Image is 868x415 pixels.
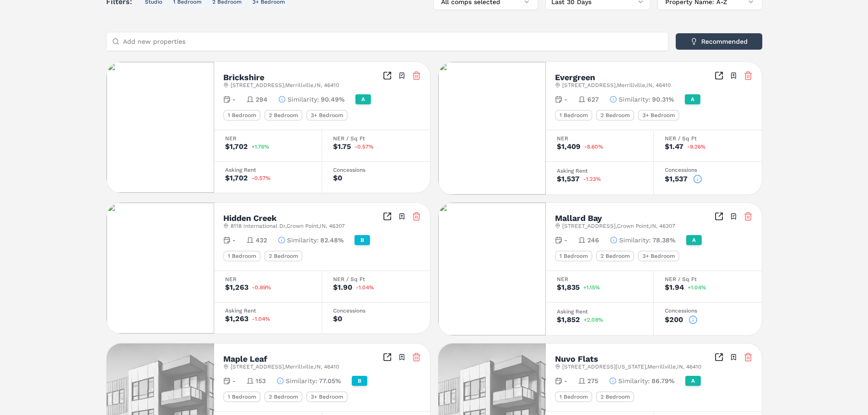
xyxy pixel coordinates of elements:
[287,236,318,245] span: Similarity :
[562,82,671,89] span: [STREET_ADDRESS] , Merrillville , IN , 46410
[596,110,634,121] div: 2 Bedroom
[354,235,370,245] div: B
[333,136,419,141] div: NER / Sq Ft
[564,376,567,385] span: -
[557,277,642,282] div: NER
[584,317,603,323] span: +2.08%
[619,95,650,104] span: Similarity :
[652,95,674,104] span: 90.31%
[665,175,688,183] div: $1,537
[356,285,374,290] span: -1.04%
[383,71,392,80] a: Inspect Comparables
[564,95,567,104] span: -
[383,212,392,221] a: Inspect Comparables
[665,277,751,282] div: NER / Sq Ft
[223,73,264,82] h2: Brickshire
[555,73,595,82] h2: Evergreen
[557,168,642,174] div: Asking Rent
[231,363,339,370] span: [STREET_ADDRESS] , Merrillville , IN , 46410
[223,110,261,121] div: 1 Bedroom
[686,235,702,245] div: A
[231,222,345,230] span: 8118 International Dr , Crown Point , IN , 46307
[223,355,267,363] h2: Maple Leaf
[714,212,724,221] a: Inspect Comparables
[264,251,303,261] div: 2 Bedroom
[354,144,374,149] span: -0.57%
[587,95,599,104] span: 627
[562,363,701,370] span: [STREET_ADDRESS][US_STATE] , Merrillville , IN , 46410
[676,33,762,50] button: Recommended
[352,376,367,386] div: B
[256,236,267,245] span: 432
[652,236,675,245] span: 78.38%
[252,316,270,322] span: -1.04%
[232,95,236,104] span: -
[557,136,642,141] div: NER
[288,95,319,104] span: Similarity :
[555,391,592,402] div: 1 Bedroom
[584,144,603,149] span: -8.60%
[333,174,342,182] div: $0
[264,391,303,402] div: 2 Bedroom
[286,376,317,385] span: Similarity :
[557,309,642,314] div: Asking Rent
[638,251,679,261] div: 3+ Bedroom
[223,251,261,261] div: 1 Bedroom
[264,110,303,121] div: 2 Bedroom
[232,376,236,385] span: -
[665,143,683,150] div: $1.47
[665,308,751,313] div: Concessions
[306,110,348,121] div: 3+ Bedroom
[231,82,339,89] span: [STREET_ADDRESS] , Merrillville , IN , 46410
[587,376,598,385] span: 275
[333,143,351,150] div: $1.75
[225,308,311,313] div: Asking Rent
[333,284,352,291] div: $1.90
[555,251,592,261] div: 1 Bedroom
[714,71,724,80] a: Inspect Comparables
[596,391,634,402] div: 2 Bedroom
[688,285,706,290] span: +1.04%
[225,174,248,182] div: $1,702
[355,94,371,104] div: A
[557,284,580,291] div: $1,835
[321,95,344,104] span: 90.49%
[665,284,684,291] div: $1.94
[665,136,751,141] div: NER / Sq Ft
[583,285,600,290] span: +1.15%
[123,32,663,51] input: Add new properties
[232,236,236,245] span: -
[252,285,271,290] span: -0.89%
[333,277,419,282] div: NER / Sq Ft
[225,167,311,173] div: Asking Rent
[685,376,701,386] div: A
[618,376,650,385] span: Similarity :
[665,316,683,323] div: $200
[587,236,599,245] span: 246
[557,143,580,150] div: $1,409
[564,236,567,245] span: -
[252,175,271,181] span: -0.57%
[319,376,341,385] span: 77.05%
[256,376,266,385] span: 153
[555,214,602,222] h2: Mallard Bay
[562,222,675,230] span: [STREET_ADDRESS] , Crown Point , IN , 46307
[557,316,580,323] div: $1,852
[256,95,267,104] span: 294
[223,214,277,222] h2: Hidden Creek
[225,315,248,323] div: $1,263
[652,376,674,385] span: 86.79%
[583,176,601,182] span: -1.23%
[555,110,592,121] div: 1 Bedroom
[619,236,651,245] span: Similarity :
[638,110,679,121] div: 3+ Bedroom
[223,391,261,402] div: 1 Bedroom
[714,353,724,362] a: Inspect Comparables
[333,308,419,313] div: Concessions
[225,143,248,150] div: $1,702
[225,136,311,141] div: NER
[225,277,311,282] div: NER
[252,144,269,149] span: +1.76%
[225,284,248,291] div: $1,263
[333,167,419,173] div: Concessions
